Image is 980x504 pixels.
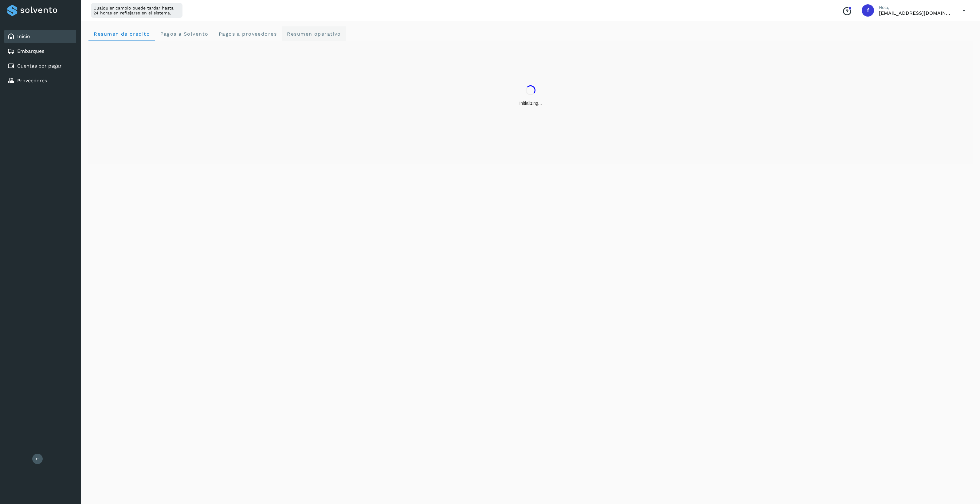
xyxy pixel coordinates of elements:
a: Cuentas por pagar [17,63,62,69]
div: Cuentas por pagar [4,59,76,73]
a: Embarques [17,48,44,54]
p: Hola, [879,5,953,10]
div: Inicio [4,30,76,43]
a: Inicio [17,33,30,39]
span: Pagos a Solvento [160,31,208,37]
span: Resumen operativo [287,31,341,37]
div: Embarques [4,45,76,58]
p: fepadilla@niagarawater.com [879,10,953,16]
span: Pagos a proveedores [218,31,277,37]
div: Proveedores [4,74,76,87]
a: Proveedores [17,78,47,83]
span: Resumen de crédito [93,31,150,37]
div: Cualquier cambio puede tardar hasta 24 horas en reflejarse en el sistema. [91,3,182,18]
